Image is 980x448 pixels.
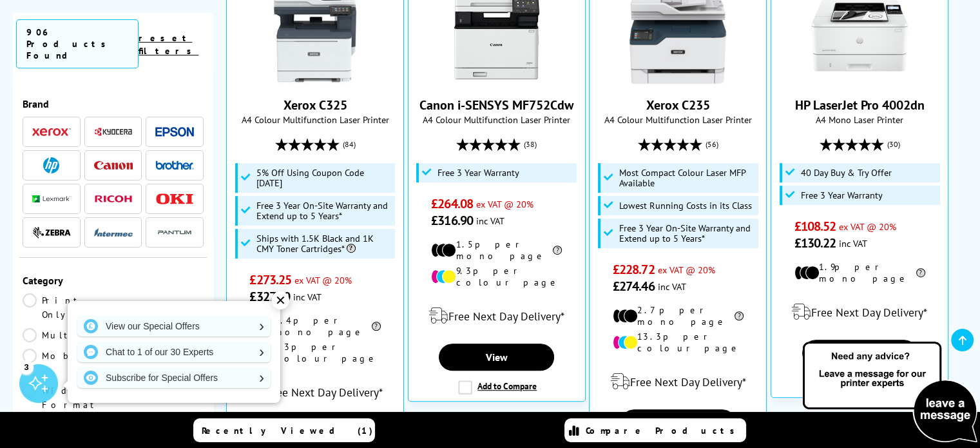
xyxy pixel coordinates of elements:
[294,274,352,286] span: ex VAT @ 20%
[343,132,356,157] span: (84)
[778,294,941,330] div: modal_delivery
[94,224,133,240] a: Intermec
[267,73,363,86] a: Xerox C325
[32,224,71,240] a: Zebra
[155,225,194,240] img: Pantum
[32,124,71,140] a: Xerox
[839,220,896,233] span: ex VAT @ 20%
[620,409,736,436] a: View
[77,342,271,362] a: Chat to 1 of our 30 Experts
[415,298,579,334] div: modal_delivery
[256,233,392,254] span: Ships with 1.5K Black and 1K CMY Toner Cartridges*
[415,113,579,126] span: A4 Colour Multifunction Laser Printer
[23,293,113,322] a: Print Only
[794,261,925,284] li: 1.9p per mono page
[431,265,562,288] li: 9.3p per colour page
[801,168,892,178] span: 40 Day Buy & Try Offer
[139,32,198,57] a: reset filters
[16,19,139,68] span: 906 Products Found
[619,223,755,244] span: Free 3 Year On-Site Warranty and Extend up to 5 Years*
[193,418,375,442] a: Recently Viewed (1)
[619,200,752,211] span: Lowest Running Costs in its Class
[233,113,397,126] span: A4 Colour Multifunction Laser Printer
[94,191,133,207] a: Ricoh
[800,340,980,445] img: Open Live Chat window
[811,73,908,86] a: HP LaserJet Pro 4002dn
[23,349,113,377] a: Mobile
[23,328,163,342] a: Multifunction
[448,73,545,86] a: Canon i-SENSYS MF752Cdw
[613,331,744,354] li: 13.3p per colour page
[249,341,380,364] li: 9.3p per colour page
[658,264,715,276] span: ex VAT @ 20%
[794,235,836,251] span: £130.22
[32,128,71,137] img: Xerox
[249,315,380,338] li: 1.4p per mono page
[596,364,760,400] div: modal_delivery
[564,418,746,442] a: Compare Products
[271,291,289,309] div: ✕
[431,239,562,262] li: 1.5p per mono page
[458,380,537,394] label: Add to Compare
[43,157,59,173] img: HP
[794,218,836,235] span: £108.52
[431,195,473,212] span: £264.08
[155,157,194,173] a: Brother
[658,280,686,293] span: inc VAT
[94,195,133,202] img: Ricoh
[23,97,204,110] div: Brand
[32,191,71,207] a: Lexmark
[887,132,900,157] span: (30)
[629,73,726,86] a: Xerox C235
[801,190,883,200] span: Free 3 Year Warranty
[94,157,133,173] a: Canon
[19,360,34,374] div: 3
[596,113,760,126] span: A4 Colour Multifunction Laser Printer
[249,288,290,305] span: £327.90
[256,200,392,221] span: Free 3 Year On-Site Warranty and Extend up to 5 Years*
[613,278,655,295] span: £274.46
[646,97,710,113] a: Xerox C235
[619,168,755,188] span: Most Compact Colour Laser MFP Available
[524,132,537,157] span: (38)
[32,157,71,173] a: HP
[77,316,271,336] a: View our Special Offers
[32,226,71,239] img: Zebra
[155,193,194,204] img: OKI
[94,161,133,170] img: Canon
[155,191,194,207] a: OKI
[439,344,554,371] a: View
[613,304,744,327] li: 2.7p per mono page
[437,168,519,178] span: Free 3 Year Warranty
[94,228,133,237] img: Intermec
[155,124,194,140] a: Epson
[476,215,504,227] span: inc VAT
[94,124,133,140] a: Kyocera
[778,113,941,126] span: A4 Mono Laser Printer
[419,97,573,113] a: Canon i-SENSYS MF752Cdw
[293,291,322,303] span: inc VAT
[94,127,133,137] img: Kyocera
[706,132,718,157] span: (56)
[32,195,71,203] img: Lexmark
[249,271,291,288] span: £273.25
[839,237,867,249] span: inc VAT
[795,97,925,113] a: HP LaserJet Pro 4002dn
[155,127,194,137] img: Epson
[431,212,473,229] span: £316.90
[77,367,271,388] a: Subscribe for Special Offers
[155,224,194,240] a: Pantum
[256,168,392,188] span: 5% Off Using Coupon Code [DATE]
[155,161,194,170] img: Brother
[613,261,655,278] span: £228.72
[233,374,397,410] div: modal_delivery
[23,274,204,287] div: Category
[202,425,373,436] span: Recently Viewed (1)
[283,97,347,113] a: Xerox C325
[476,198,533,210] span: ex VAT @ 20%
[586,425,742,436] span: Compare Products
